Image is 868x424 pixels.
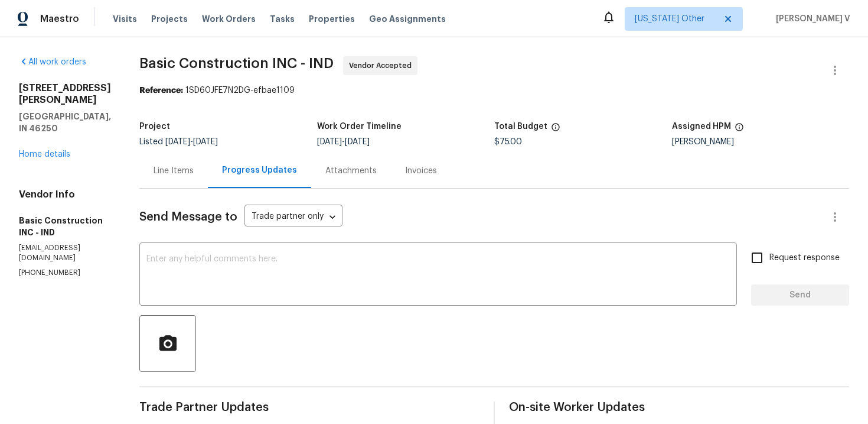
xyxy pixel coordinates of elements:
h5: Project [139,122,170,131]
span: On-site Worker Updates [509,402,849,413]
span: Maestro [40,13,79,25]
h5: Work Order Timeline [317,122,402,131]
span: $75.00 [494,138,522,146]
span: Vendor Accepted [349,60,416,72]
span: [DATE] [193,138,218,146]
span: Projects [151,13,188,25]
span: Visits [113,13,137,25]
h4: Vendor Info [19,189,111,200]
span: - [317,138,370,146]
div: Attachments [325,165,377,177]
span: Tasks [270,15,295,23]
span: Basic Construction INC - IND [139,56,334,70]
p: [EMAIL_ADDRESS][DOMAIN_NAME] [19,243,111,263]
h2: [STREET_ADDRESS][PERSON_NAME] [19,82,111,106]
div: Trade partner only [244,208,342,227]
a: Home details [19,150,70,158]
div: 1SD60JFE7N2DG-efbae1109 [139,85,849,96]
h5: Basic Construction INC - IND [19,215,111,238]
span: - [165,138,218,146]
div: Invoices [405,165,437,177]
b: Reference: [139,86,183,95]
span: [DATE] [345,138,370,146]
span: Listed [139,138,218,146]
span: Properties [309,13,355,25]
span: Geo Assignments [369,13,446,25]
h5: Assigned HPM [672,122,731,131]
span: Trade Partner Updates [139,402,479,413]
span: [US_STATE] Other [635,13,716,25]
span: Send Message to [139,211,237,223]
span: The total cost of line items that have been proposed by Opendoor. This sum includes line items th... [551,122,560,138]
span: [DATE] [165,138,190,146]
h5: [GEOGRAPHIC_DATA], IN 46250 [19,111,111,134]
a: All work orders [19,58,86,66]
span: Request response [769,252,840,264]
div: [PERSON_NAME] [672,138,850,146]
span: Work Orders [202,13,256,25]
span: [PERSON_NAME] V [771,13,850,25]
span: The hpm assigned to this work order. [735,122,744,138]
p: [PHONE_NUMBER] [19,268,111,278]
div: Progress Updates [222,164,297,176]
h5: Total Budget [494,122,547,131]
div: Line Items [154,165,194,177]
span: [DATE] [317,138,342,146]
